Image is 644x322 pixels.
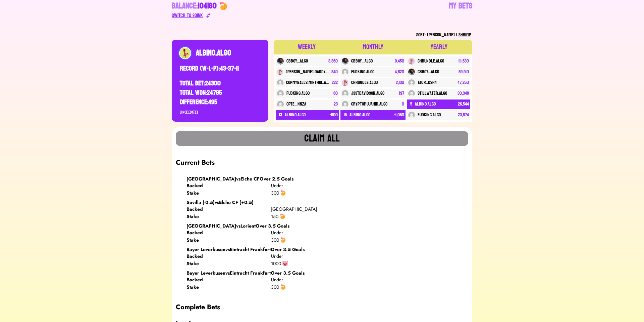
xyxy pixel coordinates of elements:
[271,237,279,243] div: 300
[186,253,271,259] div: Backed
[344,112,347,118] div: 15
[410,101,412,108] div: 5
[186,213,271,220] div: Stake
[351,69,374,75] div: fudking.algo
[350,112,370,118] div: albino.algo
[186,182,271,189] div: Backed
[394,112,404,118] div: -1,050
[395,69,404,75] div: 4,620
[395,58,404,65] div: 9,450
[418,69,439,75] div: cbboy...algo
[279,112,282,118] div: 13
[176,294,468,320] div: Complete Bets
[459,58,469,65] div: 111,630
[172,30,472,40] div: Sort: |
[271,260,281,267] div: 1000
[280,214,285,219] img: 🍤
[219,2,227,10] img: 🍤
[332,79,338,86] div: 222
[180,79,260,88] div: TOTAL BET: 24300
[459,69,469,75] div: 89,910
[298,42,316,52] div: WEEKLY
[418,90,447,97] div: stillwater.algo
[186,284,271,290] div: Stake
[396,79,404,86] div: 2,130
[172,1,217,11] div: Balance:
[334,101,338,108] div: 23
[351,101,387,108] div: cryptomujahid.algo
[186,223,468,229] div: [GEOGRAPHIC_DATA] vs Lorient Over 3.5 Goals
[271,276,356,283] div: Under
[458,112,469,118] div: 23,874
[282,261,288,266] img: 🐷
[186,276,271,283] div: Backed
[449,1,472,19] a: My Bets
[271,229,356,236] div: Under
[180,88,260,97] div: TOTAL WON: 24795
[418,79,437,86] div: TAQP...KSR4
[285,112,306,118] div: albino.algo
[351,79,378,86] div: chrundle.algo
[351,58,373,65] div: cbboy...algo
[280,237,286,243] img: 🍤
[271,213,278,220] div: 150
[186,175,468,182] div: [GEOGRAPHIC_DATA] vs Elche CF Over 2.5 Goals
[172,11,203,19] div: Switch to $ OINK
[186,260,271,267] div: Stake
[271,253,356,259] div: Under
[280,284,286,290] img: 🍤
[363,42,383,52] div: MONTHLY
[180,97,260,107] div: DIFFERENCE: 495
[176,131,468,146] button: Claim all
[331,69,338,75] div: 840
[418,58,444,65] div: chrundle.algo
[333,90,338,97] div: 60
[186,190,271,196] div: Stake
[330,112,338,118] div: -900
[180,58,260,79] div: RECORD (W-L-P): 43 - 37 - 11
[286,58,308,65] div: cbboy...algo
[351,90,384,97] div: j33tdavidson.algo
[186,270,468,276] div: Bayer Leverkusen vs Eintracht Frankfurt Over 3.5 Goals
[458,101,469,108] div: 26,544
[286,90,310,97] div: fudking.algo
[186,237,271,243] div: Stake
[176,150,468,175] div: Current Bets
[196,48,260,58] div: ALBINO.ALGO
[328,58,338,65] div: 3,360
[271,206,356,212] div: [GEOGRAPHIC_DATA]
[286,101,306,108] div: OPTE...NNZA
[431,42,447,52] div: YEARLY
[418,112,441,118] div: fudking.algo
[186,206,271,212] div: Backed
[458,79,469,86] div: 47,250
[271,284,279,290] div: 300
[459,31,471,39] span: SHRIMP
[427,31,455,39] span: [PERSON_NAME]
[415,101,436,108] div: albino.algo
[399,90,404,97] div: 197
[186,229,271,236] div: Backed
[271,182,356,189] div: Under
[280,190,286,196] img: 🍤
[186,199,468,206] div: Sevilla (-0.5) vs Elche CF (+0.5)
[271,190,279,196] div: 300
[186,246,468,253] div: Bayer Leverkusen vs Eintracht Frankfurt Over 3.5 Goals
[286,79,330,86] div: cupmyballs.minthol.algo
[180,110,260,115] div: Since: [DATE]
[402,101,404,108] div: 0
[286,69,330,75] div: [PERSON_NAME].daddy.algo
[458,90,469,97] div: 30,348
